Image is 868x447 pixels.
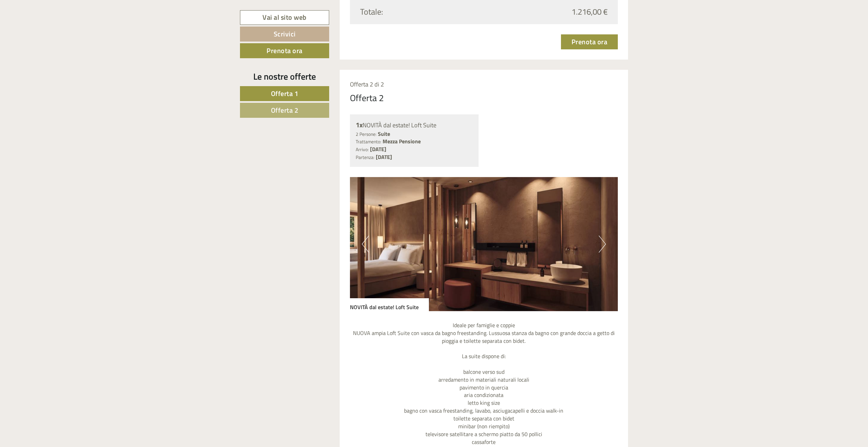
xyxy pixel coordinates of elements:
[356,138,381,145] small: Trattamento:
[572,6,608,17] span: 1.216,00 €
[350,177,618,311] img: image
[350,92,384,104] div: Offerta 2
[271,105,299,115] span: Offerta 2
[240,27,329,42] a: Scrivici
[240,70,329,83] div: Le nostre offerte
[356,120,473,130] div: NOVITÀ dal estate! Loft Suite
[561,34,618,49] a: Prenota ora
[356,131,376,138] small: 2 Persone:
[350,298,429,311] div: NOVITÀ dal estate! Loft Suite
[376,153,392,161] b: [DATE]
[240,10,329,25] a: Vai al sito web
[271,88,299,99] span: Offerta 1
[383,137,421,145] b: Mezza Pensione
[240,43,329,58] a: Prenota ora
[356,154,374,161] small: Partenza:
[355,6,484,17] div: Totale:
[356,146,369,153] small: Arrivo:
[362,236,369,253] button: Previous
[599,236,606,253] button: Next
[370,145,386,153] b: [DATE]
[350,80,384,89] span: Offerta 2 di 2
[356,119,363,130] b: 1x
[378,130,390,138] b: Suite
